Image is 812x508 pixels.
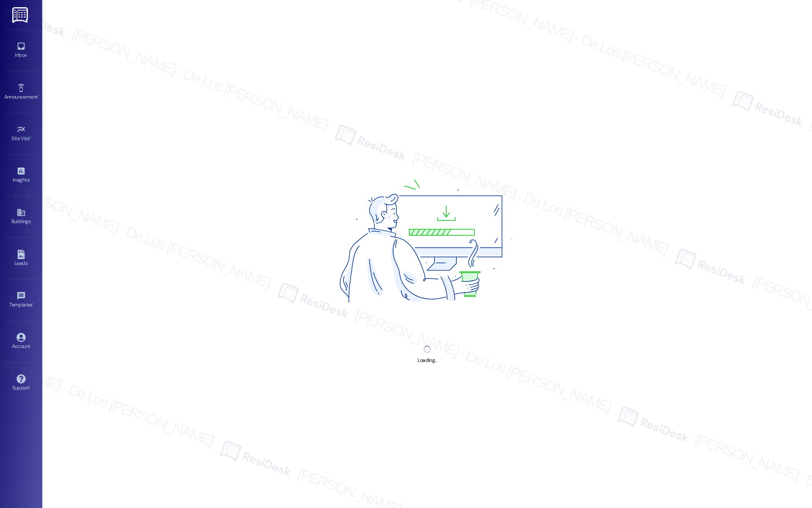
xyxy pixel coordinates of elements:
[33,301,34,306] span: •
[4,289,38,312] a: Templates •
[4,330,38,353] a: Account
[4,372,38,395] a: Support
[12,7,30,23] img: ResiDesk Logo
[4,122,38,145] a: Site Visit •
[417,356,436,365] div: Loading...
[38,93,39,99] span: •
[4,247,38,270] a: Leads
[4,39,38,62] a: Inbox
[4,164,38,187] a: Insights •
[30,134,32,140] span: •
[4,205,38,228] a: Buildings
[29,176,30,182] span: •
